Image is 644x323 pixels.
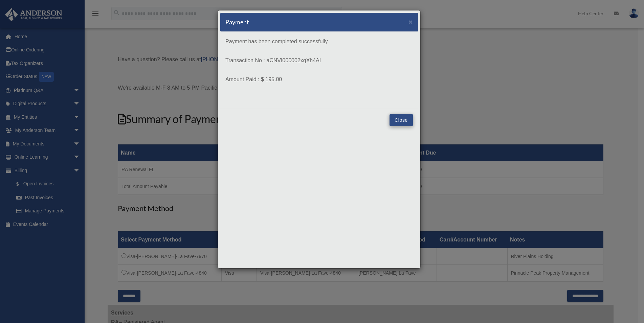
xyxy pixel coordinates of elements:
[225,18,249,26] h5: Payment
[408,18,413,25] button: Close
[390,114,413,126] button: Close
[225,56,413,65] p: Transaction No : aCNVI000002xqXh4AI
[408,18,413,26] span: ×
[225,37,413,46] p: Payment has been completed successfully.
[225,75,413,84] p: Amount Paid : $ 195.00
